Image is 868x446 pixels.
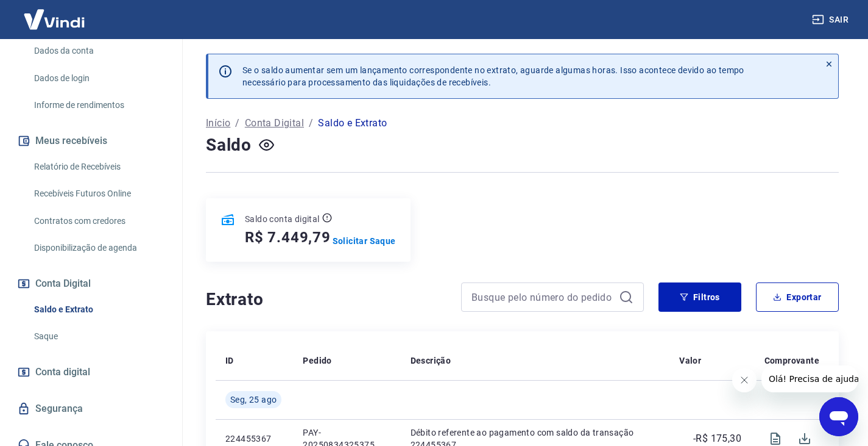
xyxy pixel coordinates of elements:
[225,433,283,445] p: 224455367
[679,354,701,367] p: Valor
[309,116,313,131] p: /
[245,116,304,131] a: Conta Digital
[206,287,446,312] h4: Extrato
[303,354,331,367] p: Pedido
[15,1,94,38] img: Vindi
[29,38,168,63] a: Dados da conta
[206,133,252,157] h4: Saldo
[15,395,168,422] a: Segurança
[29,181,168,206] a: Recebíveis Futuros Online
[29,93,168,118] a: Informe de rendimentos
[29,297,168,322] a: Saldo e Extrato
[225,354,234,367] p: ID
[245,213,320,225] p: Saldo conta digital
[7,9,102,18] span: Olá! Precisa de ajuda?
[471,288,614,306] input: Busque pelo número do pedido
[230,394,277,406] span: Seg, 25 ago
[658,282,741,312] button: Filtros
[756,282,839,312] button: Exportar
[810,9,853,31] button: Sair
[235,116,239,131] p: /
[15,359,168,386] a: Conta digital
[318,116,387,131] p: Saldo e Extrato
[15,128,168,154] button: Meus recebíveis
[35,364,90,381] span: Conta digital
[206,116,230,131] a: Início
[29,324,168,349] a: Saque
[761,365,858,392] iframe: Mensagem da empresa
[732,368,757,392] iframe: Fechar mensagem
[29,154,168,179] a: Relatório de Recebíveis
[245,228,331,247] h5: R$ 7.449,79
[29,209,168,234] a: Contratos com credores
[242,64,744,88] p: Se o saldo aumentar sem um lançamento correspondente no extrato, aguarde algumas horas. Isso acon...
[29,236,168,261] a: Disponibilização de agenda
[764,354,819,367] p: Comprovante
[411,354,451,367] p: Descrição
[15,270,168,297] button: Conta Digital
[29,66,168,91] a: Dados de login
[333,235,396,247] a: Solicitar Saque
[693,431,741,446] p: -R$ 175,30
[819,397,858,436] iframe: Botão para abrir a janela de mensagens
